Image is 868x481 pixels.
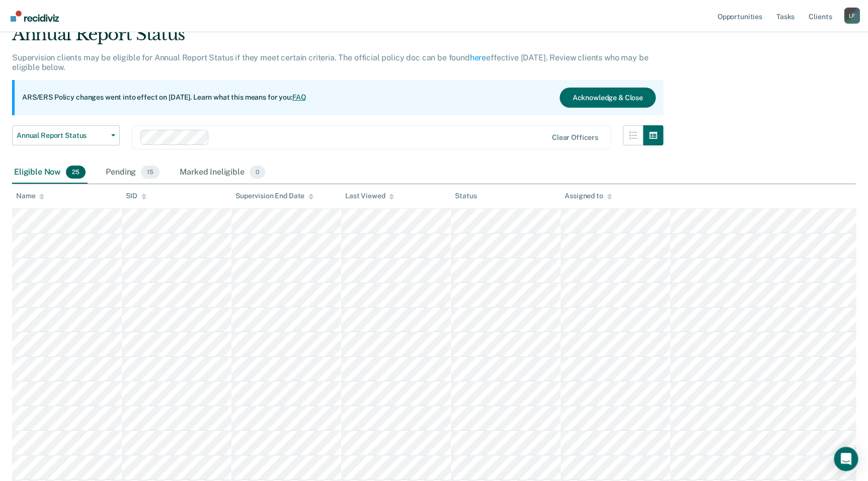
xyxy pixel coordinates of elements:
div: Eligible Now25 [12,162,88,184]
a: FAQ [292,93,306,101]
button: Acknowledge & Close [560,88,655,108]
span: 0 [250,166,265,179]
span: 25 [66,166,86,179]
div: Open Intercom Messenger [834,447,858,471]
div: Assigned to [565,192,612,200]
div: Annual Report Status [12,24,663,53]
div: Pending15 [104,162,162,184]
button: Profile dropdown button [844,8,860,24]
div: Name [16,192,44,200]
span: 15 [141,166,160,179]
div: SID [126,192,146,200]
p: ARS/ERS Policy changes went into effect on [DATE]. Learn what this means for you: [22,93,306,103]
p: Supervision clients may be eligible for Annual Report Status if they meet certain criteria. The o... [12,53,648,72]
div: Status [455,192,477,200]
span: Annual Report Status [17,131,107,140]
div: Clear officers [552,133,598,142]
div: Supervision End Date [235,192,313,200]
button: Annual Report Status [12,125,120,145]
div: Marked Ineligible0 [178,162,267,184]
div: L F [844,8,860,24]
a: here [470,53,486,62]
div: Last Viewed [345,192,394,200]
img: Recidiviz [11,11,59,22]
